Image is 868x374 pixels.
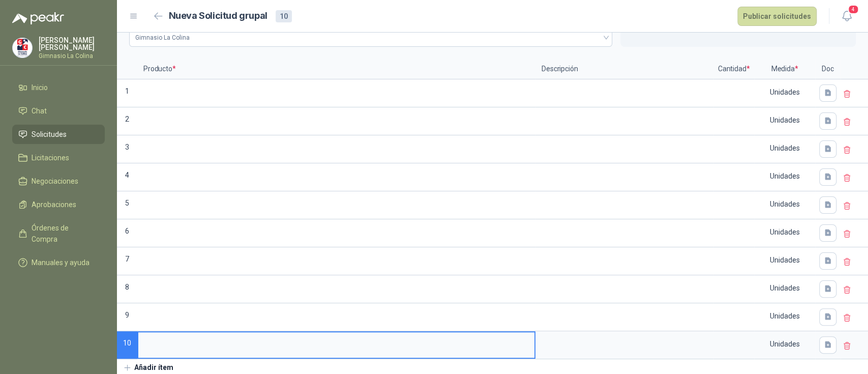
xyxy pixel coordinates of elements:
[135,30,606,45] span: Gimnasio La Colina
[815,59,841,79] p: Doc
[169,9,267,23] h2: Nueva Solicitud grupal
[12,101,105,121] a: Chat
[276,10,292,22] div: 10
[755,80,814,104] div: Unidades
[13,38,32,57] img: Company Logo
[117,79,137,107] p: 1
[12,253,105,272] a: Manuales y ayuda
[117,275,137,303] p: 8
[755,136,814,160] div: Unidades
[713,59,754,79] p: Cantidad
[117,135,137,163] p: 3
[117,163,137,191] p: 4
[755,276,814,300] div: Unidades
[755,332,814,356] div: Unidades
[12,218,105,249] a: Órdenes de Compra
[755,248,814,272] div: Unidades
[755,108,814,132] div: Unidades
[39,53,105,59] p: Gimnasio La Colina
[755,220,814,244] div: Unidades
[754,59,815,79] p: Medida
[755,164,814,188] div: Unidades
[848,5,859,14] span: 4
[12,171,105,191] a: Negociaciones
[755,192,814,216] div: Unidades
[117,331,137,359] p: 10
[535,59,713,79] p: Descripción
[12,125,105,144] a: Solicitudes
[12,148,105,167] a: Licitaciones
[12,78,105,97] a: Inicio
[39,37,105,51] p: [PERSON_NAME] [PERSON_NAME]
[755,304,814,328] div: Unidades
[32,82,48,93] span: Inicio
[117,219,137,247] p: 6
[32,176,78,187] span: Negociaciones
[12,195,105,214] a: Aprobaciones
[117,247,137,275] p: 7
[117,191,137,219] p: 5
[737,7,817,26] button: Publicar solicitudes
[12,12,64,24] img: Logo peakr
[32,129,67,140] span: Solicitudes
[32,199,76,210] span: Aprobaciones
[117,303,137,331] p: 9
[32,257,89,268] span: Manuales y ayuda
[32,222,95,245] span: Órdenes de Compra
[32,152,69,163] span: Licitaciones
[117,107,137,135] p: 2
[837,7,856,25] button: 4
[137,59,535,79] p: Producto
[32,105,47,117] span: Chat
